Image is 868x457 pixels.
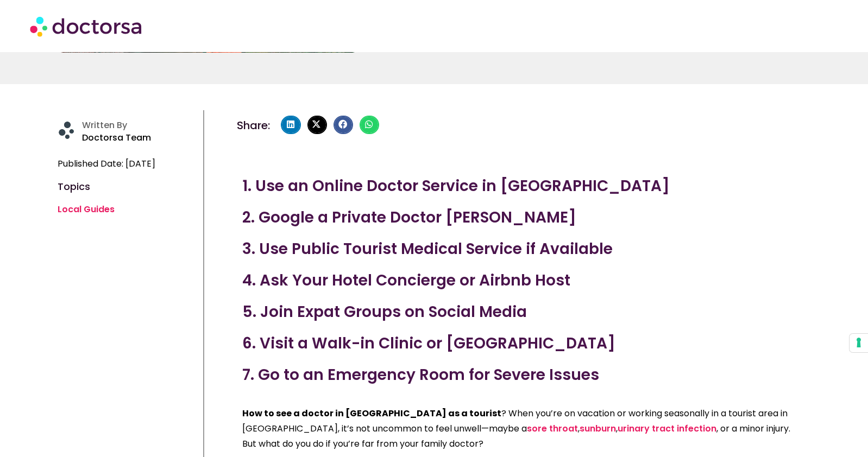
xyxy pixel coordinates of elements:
a: sunburn [580,422,616,435]
span: Published Date: [DATE] [58,156,155,172]
h3: 5. Join Expat Groups on Social Media [242,301,805,323]
div: Share on x-twitter [307,116,327,134]
div: Share on facebook [334,116,353,134]
a: urinary tract infection [618,422,716,435]
h3: 2. Google a Private Doctor [PERSON_NAME] [242,206,805,229]
h3: 6. Visit a Walk-in Clinic or [GEOGRAPHIC_DATA] [242,332,805,355]
div: Share on whatsapp [360,116,379,134]
h3: 4. Ask Your Hotel Concierge or Airbnb Host [242,269,805,292]
h4: Written By [82,120,198,130]
h3: 3. Use Public Tourist Medical Service if Available [242,238,805,261]
a: Local Guides [58,203,115,215]
h4: Topics [58,182,198,191]
h3: 7. Go to an Emergency Room for Severe Issues [242,364,805,386]
a: sore throat [527,422,578,435]
b: How to see a doctor in [GEOGRAPHIC_DATA] as a tourist [242,407,501,420]
p: Doctorsa Team [82,130,198,145]
span: ? When you’re on vacation or working seasonally in a tourist area in [GEOGRAPHIC_DATA], it’s not ... [242,407,790,450]
button: Your consent preferences for tracking technologies [850,334,868,352]
h3: 1. Use an Online Doctor Service in [GEOGRAPHIC_DATA] [242,175,805,198]
div: Share on linkedin [281,116,300,134]
h4: Share: [237,120,270,131]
